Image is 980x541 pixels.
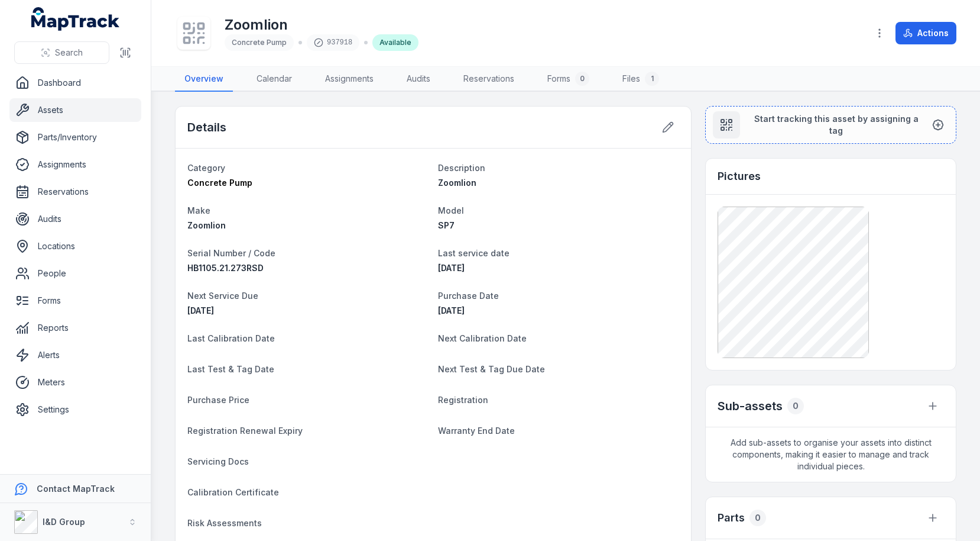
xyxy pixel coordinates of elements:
span: Registration [438,395,488,405]
span: [DATE] [438,305,465,315]
time: 13/05/2026, 10:00:00 pm [187,305,214,315]
a: Alerts [9,343,141,367]
span: Purchase Date [438,291,499,301]
div: 1 [645,72,659,86]
a: Meters [9,371,141,394]
h1: Zoomlion [225,15,418,34]
a: Reservations [9,180,141,204]
div: 0 [749,510,766,526]
span: Last Calibration Date [187,333,275,343]
a: Parts/Inventory [9,125,141,149]
time: 13/05/2025, 10:00:00 pm [438,263,465,273]
h3: Parts [718,510,745,526]
a: Locations [9,234,141,258]
a: Settings [9,398,141,421]
span: [DATE] [187,305,214,315]
a: Reports [9,316,141,340]
span: [DATE] [438,263,465,273]
a: Files1 [613,67,669,92]
div: 0 [575,72,589,86]
h3: Pictures [718,168,761,185]
a: MapTrack [31,7,120,31]
span: Next Calibration Date [438,333,527,343]
span: Calibration Certificate [187,487,279,497]
span: Description [438,163,485,173]
div: Available [372,34,418,51]
span: HB1105.21.273RSD [187,263,264,273]
span: Serial Number / Code [187,248,275,258]
div: 0 [787,398,804,414]
a: Forms [9,289,141,313]
a: Assignments [316,67,383,92]
span: Next Test & Tag Due Date [438,364,545,374]
a: Assignments [9,153,141,176]
span: Model [438,205,464,215]
span: Purchase Price [187,395,249,405]
a: Audits [397,67,440,92]
a: Overview [175,67,233,92]
span: SP7 [438,220,455,230]
span: Concrete Pump [232,38,287,47]
span: Search [55,47,83,59]
span: Servicing Docs [187,456,249,466]
a: Reservations [454,67,524,92]
a: Audits [9,207,141,231]
span: Registration Renewal Expiry [187,426,303,436]
time: 08/04/2023, 10:00:00 pm [438,305,465,315]
span: Make [187,205,210,215]
a: Assets [9,98,141,122]
button: Start tracking this asset by assigning a tag [705,106,956,144]
span: Last Test & Tag Date [187,364,274,374]
a: Calendar [247,67,301,92]
span: Concrete Pump [187,178,252,188]
strong: I&D Group [43,517,85,527]
span: Category [187,163,225,173]
span: Add sub-assets to organise your assets into distinct components, making it easier to manage and t... [706,427,956,482]
span: Zoomlion [438,178,476,188]
span: Warranty End Date [438,426,515,436]
span: Start tracking this asset by assigning a tag [749,113,923,137]
span: Last service date [438,248,510,258]
span: Risk Assessments [187,518,262,528]
span: Next Service Due [187,291,258,301]
a: Forms0 [538,67,599,92]
button: Actions [895,22,956,44]
div: 937918 [307,34,359,51]
h2: Sub-assets [718,398,783,414]
button: Search [14,41,109,64]
a: People [9,262,141,285]
a: Dashboard [9,71,141,95]
h2: Details [187,119,226,136]
strong: Contact MapTrack [37,484,115,494]
span: Zoomlion [187,220,226,230]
